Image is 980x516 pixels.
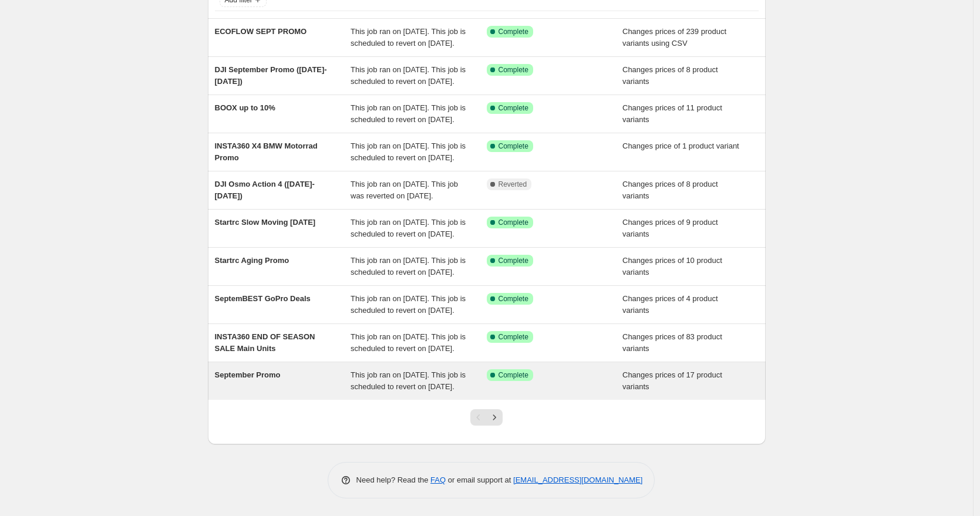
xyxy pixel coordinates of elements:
[351,370,466,391] span: This job ran on [DATE]. This job is scheduled to revert on [DATE].
[499,180,527,189] span: Reverted
[499,294,528,303] span: Complete
[351,65,466,86] span: This job ran on [DATE]. This job is scheduled to revert on [DATE].
[622,27,726,48] span: Changes prices of 239 product variants using CSV
[499,370,528,380] span: Complete
[622,256,722,276] span: Changes prices of 10 product variants
[215,370,281,379] span: September Promo
[622,180,718,200] span: Changes prices of 8 product variants
[499,103,528,113] span: Complete
[351,180,458,200] span: This job ran on [DATE]. This job was reverted on [DATE].
[622,103,722,124] span: Changes prices of 11 product variants
[499,218,528,227] span: Complete
[351,332,466,353] span: This job ran on [DATE]. This job is scheduled to revert on [DATE].
[351,141,466,162] span: This job ran on [DATE]. This job is scheduled to revert on [DATE].
[499,332,528,342] span: Complete
[499,65,528,75] span: Complete
[470,409,503,426] nav: Pagination
[215,103,275,112] span: BOOX up to 10%
[499,141,528,151] span: Complete
[215,180,315,200] span: DJI Osmo Action 4 ([DATE]-[DATE])
[351,294,466,315] span: This job ran on [DATE]. This job is scheduled to revert on [DATE].
[622,141,739,150] span: Changes price of 1 product variant
[215,218,316,227] span: Startrc Slow Moving [DATE]
[215,141,318,162] span: INSTA360 X4 BMW Motorrad Promo
[486,409,503,426] button: Next
[622,294,718,315] span: Changes prices of 4 product variants
[215,256,289,265] span: Startrc Aging Promo
[622,370,722,391] span: Changes prices of 17 product variants
[351,27,466,48] span: This job ran on [DATE]. This job is scheduled to revert on [DATE].
[215,332,315,353] span: INSTA360 END OF SEASON SALE Main Units
[513,475,642,484] a: [EMAIL_ADDRESS][DOMAIN_NAME]
[430,475,446,484] a: FAQ
[351,256,466,276] span: This job ran on [DATE]. This job is scheduled to revert on [DATE].
[499,27,528,36] span: Complete
[215,27,307,36] span: ECOFLOW SEPT PROMO
[622,65,718,86] span: Changes prices of 8 product variants
[622,332,722,353] span: Changes prices of 83 product variants
[351,103,466,124] span: This job ran on [DATE]. This job is scheduled to revert on [DATE].
[351,218,466,238] span: This job ran on [DATE]. This job is scheduled to revert on [DATE].
[446,475,513,484] span: or email support at
[356,475,431,484] span: Need help? Read the
[499,256,528,265] span: Complete
[215,65,327,86] span: DJI September Promo ([DATE]-[DATE])
[622,218,718,238] span: Changes prices of 9 product variants
[215,294,311,303] span: SeptemBEST GoPro Deals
